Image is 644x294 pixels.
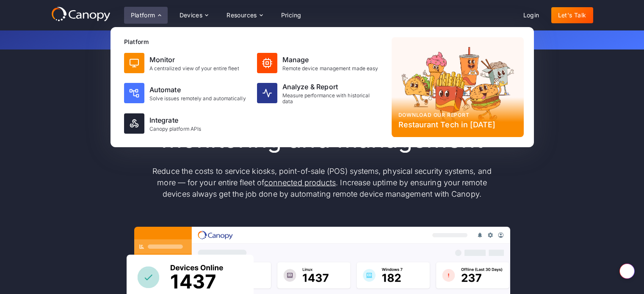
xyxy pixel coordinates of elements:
[173,7,215,24] div: Devices
[227,12,257,18] div: Resources
[121,78,252,108] a: AutomateSolve issues remotely and automatically
[121,110,252,137] a: IntegrateCanopy platform APIs
[149,55,239,65] div: Monitor
[149,85,246,95] div: Automate
[282,82,381,92] div: Analyze & Report
[149,126,202,132] div: Canopy platform APIs
[149,115,202,125] div: Integrate
[149,96,246,102] div: Solve issues remotely and automatically
[149,66,239,71] div: A centralized view of your entire fleet
[274,7,308,23] a: Pricing
[398,111,517,119] div: Download our report
[282,55,379,65] div: Manage
[282,93,381,105] div: Measure performance with historical data
[517,7,546,23] a: Login
[398,119,517,130] div: Restaurant Tech in [DATE]
[124,7,168,24] div: Platform
[254,78,385,108] a: Analyze & ReportMeasure performance with historical data
[124,37,385,46] div: Platform
[180,12,203,18] div: Devices
[282,66,379,71] div: Remote device management made easy
[144,165,500,200] p: Reduce the costs to service kiosks, point-of-sale (POS) systems, physical security systems, and m...
[121,49,252,77] a: MonitorA centralized view of your entire fleet
[551,7,593,23] a: Let's Talk
[254,49,385,77] a: ManageRemote device management made easy
[111,27,534,147] nav: Platform
[220,7,269,24] div: Resources
[264,178,336,187] a: connected products
[131,12,155,18] div: Platform
[392,37,524,137] a: Download our reportRestaurant Tech in [DATE]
